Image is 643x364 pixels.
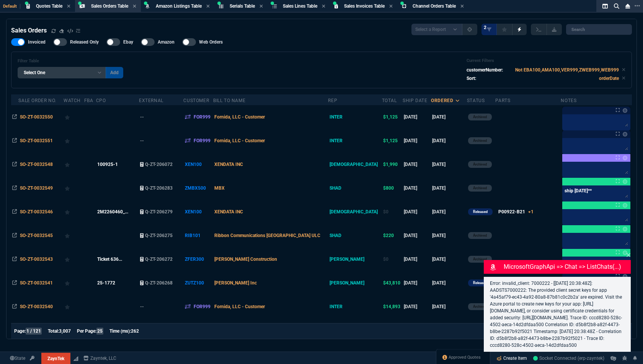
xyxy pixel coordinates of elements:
[84,97,93,104] div: FBA
[328,129,382,153] td: INTER
[12,233,17,238] nx-icon: Open In Opposite Panel
[495,97,510,104] div: Parts
[382,200,403,224] td: $0
[533,356,604,361] span: Socket Connected (erp-zayntek)
[611,2,622,11] nx-icon: Search
[403,318,431,342] td: [DATE]
[48,328,59,334] span: Total:
[65,135,83,146] div: Add to Watchlist
[158,39,175,45] span: Amazon
[599,76,619,81] code: orderDate
[214,209,243,214] span: XENDATA INC
[183,105,213,129] td: FOR999
[12,138,17,143] nx-icon: Open In Opposite Panel
[97,162,118,167] span: 100925-1
[20,257,53,262] span: SO-ZT-0032543
[473,114,487,120] p: Archived
[635,2,640,10] nx-icon: Open New Tab
[403,271,431,295] td: [DATE]
[431,176,467,200] td: [DATE]
[533,355,604,362] a: SuQKXyG85toVFniJAAFv
[3,4,20,9] span: Default
[183,318,213,342] td: M7S100
[431,105,467,129] td: [DATE]
[473,185,487,191] p: Archived
[498,208,534,215] div: P00922-B21+1
[449,354,481,361] span: Approved Quotes
[328,105,382,129] td: INTER
[36,3,62,9] span: Quotes Table
[283,3,317,9] span: Sales Lines Table
[328,247,382,271] td: [PERSON_NAME]
[328,200,382,224] td: [DEMOGRAPHIC_DATA]
[140,138,144,143] span: --
[97,257,122,262] span: Ticket 636...
[183,97,209,104] div: Customer
[328,224,382,247] td: SHAD
[133,3,136,10] nx-icon: Close Tab
[183,224,213,247] td: RIB101
[206,3,210,10] nx-icon: Close Tab
[97,208,138,215] nx-fornida-value: 2M2260460_replacement
[431,224,467,247] td: [DATE]
[11,26,47,35] h4: Sales Orders
[382,224,403,247] td: $220
[467,58,625,63] h6: Current Filters
[18,58,123,64] h6: Filter Table
[403,295,431,318] td: [DATE]
[214,233,320,238] span: Ribbon Communications [GEOGRAPHIC_DATA] ULC
[259,3,263,10] nx-icon: Close Tab
[145,280,173,286] span: Q-ZT-206268
[431,247,467,271] td: [DATE]
[70,39,99,45] span: Released Only
[566,24,632,35] input: Search
[65,159,83,170] div: Add to Watchlist
[97,256,138,263] nx-fornida-value: Ticket 63673 | OrderID 29
[97,209,128,214] span: 2M2260460_...
[473,232,487,239] p: Archived
[431,200,467,224] td: [DATE]
[403,97,427,104] div: Ship Date
[328,97,337,104] div: Rep
[20,209,53,214] span: SO-ZT-0032546
[431,97,453,104] div: ordered
[504,262,629,271] p: MicrosoftGraphApi => chat => listChats(...)
[20,138,53,143] span: SO-ZT-0032551
[467,75,476,82] p: Sort:
[14,328,26,334] span: Page:
[214,280,257,286] span: [PERSON_NAME] Inc
[431,153,467,176] td: [DATE]
[490,280,625,349] p: Error: invalid_client: 7000222 - [[DATE] 20:38:48Z]: AADSTS7000222: The provided client secret ke...
[28,355,37,362] a: API TOKEN
[382,105,403,129] td: $1,125
[96,97,106,104] div: CPO
[12,114,17,120] nx-icon: Open In Opposite Panel
[183,295,213,318] td: FOR999
[131,328,139,334] span: 262
[515,67,619,73] code: Not EBA100,AMA100,VER999,ZWEB999,WEB999
[12,162,17,167] nx-icon: Open In Opposite Panel
[65,206,83,217] div: Add to Watchlist
[145,209,173,214] span: Q-ZT-206279
[140,304,144,309] span: --
[403,105,431,129] td: [DATE]
[467,67,503,73] p: customerNumber:
[431,295,467,318] td: [DATE]
[382,271,403,295] td: $43,810
[473,161,487,167] p: Archived
[65,183,83,193] div: Add to Watchlist
[20,185,53,191] span: SO-ZT-0032549
[484,24,486,31] span: 2
[214,257,277,262] span: [PERSON_NAME] Construction
[183,129,213,153] td: FOR999
[214,114,265,120] span: Fornida, LLC - Customer
[214,304,265,309] span: Fornida, LLC - Customer
[382,295,403,318] td: $14,893
[382,97,397,104] div: Total
[123,39,133,45] span: Ebay
[473,209,488,215] p: Released
[382,176,403,200] td: $800
[328,176,382,200] td: SHAD
[145,257,173,262] span: Q-ZT-206272
[183,271,213,295] td: ZUTZ100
